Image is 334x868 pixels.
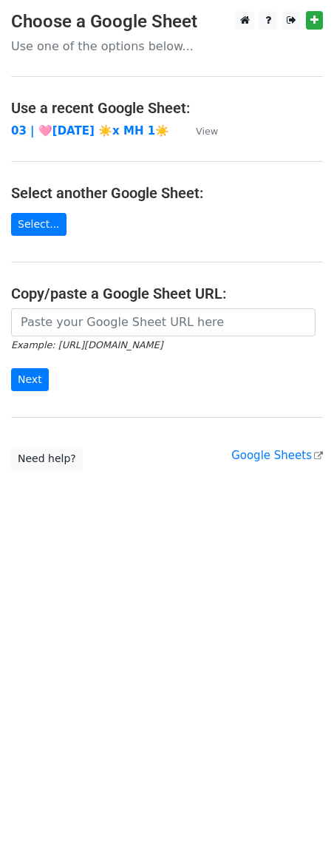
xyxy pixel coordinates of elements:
[11,11,323,33] h3: Choose a Google Sheet
[11,447,83,470] a: Need help?
[11,99,323,117] h4: Use a recent Google Sheet:
[11,285,323,302] h4: Copy/paste a Google Sheet URL:
[11,213,67,236] a: Select...
[11,184,323,202] h4: Select another Google Sheet:
[11,124,169,138] a: 03 | 🩷[DATE] ☀️x MH 1☀️
[11,339,163,350] small: Example: [URL][DOMAIN_NAME]
[181,124,218,138] a: View
[11,38,323,54] p: Use one of the options below...
[11,368,49,391] input: Next
[231,449,323,462] a: Google Sheets
[11,308,316,336] input: Paste your Google Sheet URL here
[196,126,218,137] small: View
